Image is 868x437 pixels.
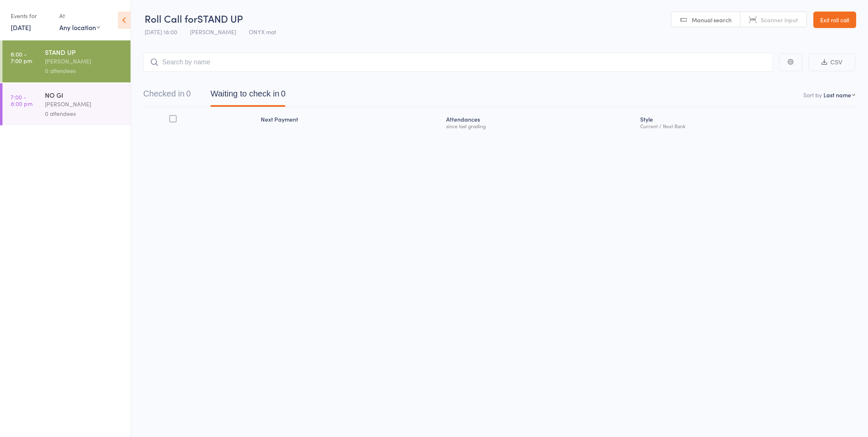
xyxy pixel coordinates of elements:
div: 0 [186,89,191,98]
div: 0 [281,89,285,98]
span: [PERSON_NAME] [190,28,236,36]
a: 7:00 -8:00 pmNO GI[PERSON_NAME]0 attendees [2,83,131,125]
div: Any location [59,23,100,32]
div: Current / Next Rank [641,123,852,129]
input: Search by name [143,53,773,72]
button: Checked in0 [143,85,191,107]
span: Manual search [692,16,732,24]
div: [PERSON_NAME] [45,56,124,66]
div: since last grading [447,123,634,129]
div: Atten­dances [443,111,637,133]
div: NO GI [45,90,124,99]
span: Scanner input [761,16,798,24]
time: 6:00 - 7:00 pm [11,51,32,64]
span: Roll Call for [145,12,197,25]
label: Sort by [804,91,822,99]
a: 6:00 -7:00 pmSTAND UP[PERSON_NAME]0 attendees [2,40,131,82]
span: ONYX mat [249,28,276,36]
span: [DATE] 18:00 [145,28,177,36]
button: Waiting to check in0 [211,85,285,107]
div: Last name [824,91,852,99]
div: At [59,9,100,23]
button: CSV [809,54,856,71]
div: STAND UP [45,47,124,56]
a: Exit roll call [814,12,856,28]
div: 0 attendees [45,66,124,75]
time: 7:00 - 8:00 pm [11,94,33,107]
div: Next Payment [258,111,443,133]
a: [DATE] [11,23,31,32]
span: STAND UP [197,12,243,25]
div: 0 attendees [45,109,124,118]
div: Events for [11,9,51,23]
div: [PERSON_NAME] [45,99,124,109]
div: Style [637,111,856,133]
